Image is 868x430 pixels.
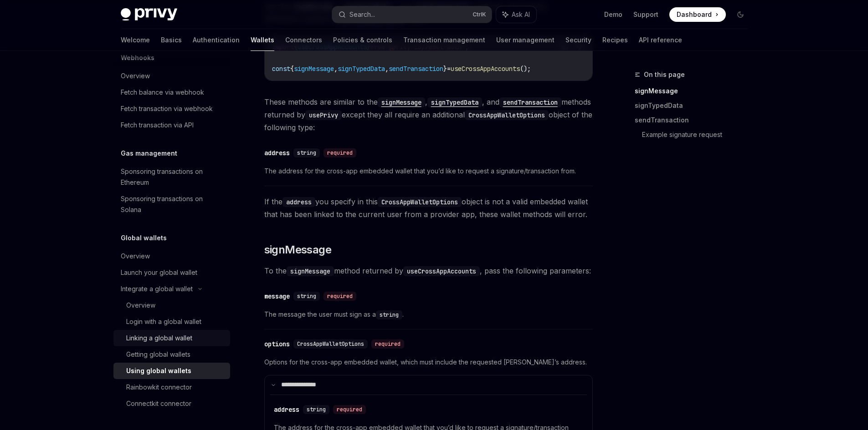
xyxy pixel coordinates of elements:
[376,310,402,319] code: string
[604,10,622,19] a: Demo
[334,65,338,73] span: ,
[378,97,425,107] code: signMessage
[290,65,294,73] span: {
[113,395,230,412] a: Connectkit connector
[113,248,230,264] a: Overview
[121,193,225,215] div: Sponsoring transactions on Solana
[496,29,555,51] a: User management
[113,314,230,330] a: Login with a global wallet
[264,264,593,277] span: To the method returned by , pass the following parameters:
[403,29,485,51] a: Transaction management
[733,7,748,22] button: Toggle dark mode
[264,339,290,349] div: options
[324,292,356,301] div: required
[447,65,451,73] span: =
[677,10,712,19] span: Dashboard
[297,293,316,300] span: string
[305,110,342,120] code: usePrivy
[264,148,290,157] div: address
[512,10,530,19] span: Ask AI
[126,398,191,409] div: Connectkit connector
[126,349,190,360] div: Getting global wallets
[113,191,230,218] a: Sponsoring transactions on Solana
[264,292,290,301] div: message
[349,9,375,20] div: Search...
[113,117,230,133] a: Fetch transaction via API
[287,266,334,276] code: signMessage
[644,69,685,80] span: On this page
[264,243,331,257] span: signMessage
[294,65,334,73] span: signMessage
[403,266,480,276] code: useCrossAppAccounts
[264,195,593,221] span: If the you specify in this object is not a valid embedded wallet that has been linked to the curr...
[264,96,593,134] span: These methods are similar to the , , and methods returned by except they all require an additiona...
[333,405,366,414] div: required
[121,233,167,243] h5: Global wallets
[669,7,726,22] a: Dashboard
[639,29,682,51] a: API reference
[121,71,150,81] div: Overview
[121,148,177,159] h5: Gas management
[121,8,177,21] img: dark logo
[121,283,193,294] div: Integrate a global wallet
[451,65,520,73] span: useCrossAppAccounts
[371,339,404,349] div: required
[113,346,230,363] a: Getting global wallets
[113,330,230,346] a: Linking a global wallet
[499,97,561,106] a: sendTransaction
[520,65,531,73] span: ();
[635,84,755,98] a: signMessage
[297,149,316,157] span: string
[121,267,197,278] div: Launch your global wallet
[113,363,230,379] a: Using global wallets
[378,197,462,207] code: CrossAppWalletOptions
[443,65,447,73] span: }
[272,65,290,73] span: const
[427,97,482,106] a: signTypedData
[496,6,536,23] button: Ask AI
[499,97,561,107] code: sendTransaction
[251,29,274,51] a: Wallets
[473,11,486,18] span: Ctrl K
[121,120,194,131] div: Fetch transaction via API
[126,316,201,327] div: Login with a global wallet
[126,333,192,344] div: Linking a global wallet
[338,65,385,73] span: signTypedData
[121,29,150,51] a: Welcome
[333,29,392,51] a: Policies & controls
[264,166,593,177] span: The address for the cross-app embedded wallet that you’d like to request a signature/transaction ...
[264,357,593,368] span: Options for the cross-app embedded wallet, which must include the requested [PERSON_NAME]’s address.
[113,379,230,395] a: Rainbowkit connector
[427,97,482,107] code: signTypedData
[121,87,204,98] div: Fetch balance via webhook
[121,251,150,262] div: Overview
[635,113,755,127] a: sendTransaction
[193,29,240,51] a: Authentication
[113,264,230,281] a: Launch your global wallet
[113,163,230,191] a: Sponsoring transactions on Ethereum
[465,110,549,120] code: CrossAppWalletOptions
[126,300,155,311] div: Overview
[126,365,191,376] div: Using global wallets
[274,405,299,414] div: address
[282,197,315,207] code: address
[307,406,326,413] span: string
[113,297,230,314] a: Overview
[126,382,192,393] div: Rainbowkit connector
[297,340,364,348] span: CrossAppWalletOptions
[385,65,389,73] span: ,
[285,29,322,51] a: Connectors
[264,309,593,320] span: The message the user must sign as a .
[635,98,755,113] a: signTypedData
[121,103,213,114] div: Fetch transaction via webhook
[121,166,225,188] div: Sponsoring transactions on Ethereum
[565,29,591,51] a: Security
[602,29,628,51] a: Recipes
[324,148,356,157] div: required
[633,10,658,19] a: Support
[161,29,182,51] a: Basics
[378,97,425,106] a: signMessage
[642,127,755,142] a: Example signature request
[332,6,492,23] button: Search...CtrlK
[113,84,230,101] a: Fetch balance via webhook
